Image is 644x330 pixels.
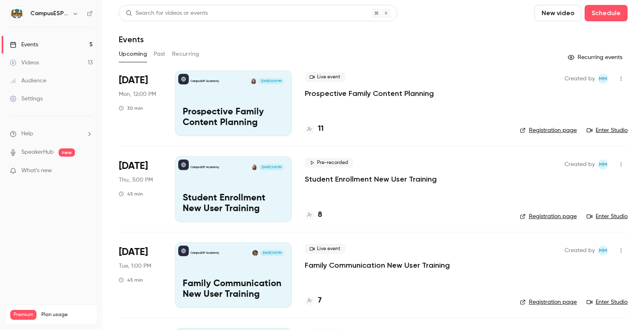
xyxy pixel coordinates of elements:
[598,74,608,84] span: Mairin Matthews
[119,74,148,87] span: [DATE]
[119,48,147,61] button: Upcoming
[252,164,257,170] img: Mairin Matthews
[175,71,292,136] a: Prospective Family Content PlanningCampusESP AcademyKerri Meeks-Griffin[DATE] 12:00 PMProspective...
[41,312,92,318] span: Plan usage
[585,5,628,21] button: Schedule
[565,159,595,169] span: Created by
[564,51,628,64] button: Recurring events
[119,191,143,197] div: 45 min
[565,246,595,255] span: Created by
[21,148,54,157] a: SpeakerHub
[119,90,156,98] span: Mon, 12:00 PM
[252,250,258,256] img: Mira Gandhi
[599,159,607,169] span: MM
[10,41,38,49] div: Events
[10,95,43,103] div: Settings
[30,9,69,18] h6: CampusESP Academy
[10,77,46,85] div: Audience
[119,156,162,222] div: Sep 18 Thu, 3:00 PM (America/New York)
[183,193,284,214] p: Student Enrollment New User Training
[119,71,162,136] div: Sep 15 Mon, 12:00 PM (America/New York)
[305,123,324,134] a: 11
[10,59,39,67] div: Videos
[305,72,345,82] span: Live event
[190,165,219,169] p: CampusESP Academy
[587,298,628,306] a: Enter Studio
[172,48,200,61] button: Recurring
[587,212,628,221] a: Enter Studio
[126,9,208,18] div: Search for videos or events
[305,209,322,221] a: 8
[318,123,324,134] h4: 11
[119,242,162,308] div: Sep 23 Tue, 1:00 PM (America/New York)
[318,295,322,306] h4: 7
[190,251,219,255] p: CampusESP Academy
[154,48,166,61] button: Past
[305,244,345,254] span: Live event
[10,130,93,138] li: help-dropdown-opener
[318,209,322,221] h4: 8
[190,79,219,83] p: CampusESP Academy
[10,310,36,320] span: Premium
[520,212,577,221] a: Registration page
[599,246,607,255] span: MM
[183,107,284,128] p: Prospective Family Content Planning
[598,159,608,169] span: Mairin Matthews
[59,148,75,157] span: new
[535,5,581,21] button: New video
[305,174,437,184] a: Student Enrollment New User Training
[599,74,607,84] span: MM
[119,176,153,184] span: Thu, 3:00 PM
[175,156,292,222] a: Student Enrollment New User TrainingCampusESP AcademyMairin Matthews[DATE] 3:00 PMStudent Enrollm...
[119,246,148,259] span: [DATE]
[183,279,284,300] p: Family Communication New User Training
[598,246,608,255] span: Mairin Matthews
[587,126,628,134] a: Enter Studio
[305,295,322,306] a: 7
[21,130,33,138] span: Help
[83,167,93,175] iframe: Noticeable Trigger
[305,89,434,98] a: Prospective Family Content Planning
[10,7,23,20] img: CampusESP Academy
[520,126,577,134] a: Registration page
[119,34,144,44] h1: Events
[119,277,143,283] div: 45 min
[305,260,450,270] a: Family Communication New User Training
[259,164,283,170] span: [DATE] 3:00 PM
[119,262,151,270] span: Tue, 1:00 PM
[520,298,577,306] a: Registration page
[175,242,292,308] a: Family Communication New User TrainingCampusESP AcademyMira Gandhi[DATE] 1:00 PMFamily Communicat...
[21,166,52,175] span: What's new
[251,78,256,84] img: Kerri Meeks-Griffin
[565,74,595,84] span: Created by
[305,158,353,168] span: Pre-recorded
[259,78,283,84] span: [DATE] 12:00 PM
[119,159,148,173] span: [DATE]
[119,105,143,112] div: 30 min
[260,250,283,256] span: [DATE] 1:00 PM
